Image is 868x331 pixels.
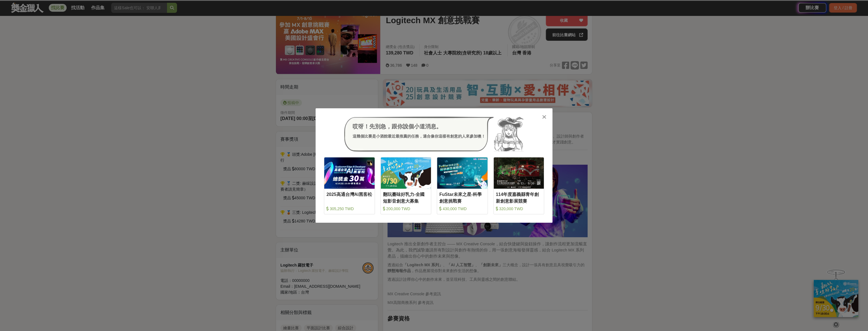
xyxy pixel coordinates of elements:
[437,157,488,214] a: Cover ImageFuStar未來之星-科學創意挑戰賽 430,000 TWD
[496,191,542,204] div: 114年度嘉義縣青年創新創意影展競賽
[324,157,375,188] img: Cover Image
[353,133,485,139] div: 這幾個比賽是小酒館最近最推薦的任務，適合像你這樣有創意的人來參加噢！
[493,157,544,214] a: Cover Image114年度嘉義縣青年創新創意影展競賽 320,000 TWD
[326,206,372,212] div: 305,250 TWD
[326,191,372,204] div: 2025高通台灣AI黑客松
[380,157,431,214] a: Cover Image翻玩臺味好乳力-全國短影音創意大募集 200,000 TWD
[439,191,485,204] div: FuStar未來之星-科學創意挑戰賽
[353,122,485,131] div: 哎呀！先別急，跟你說個小道消息。
[324,157,375,214] a: Cover Image2025高通台灣AI黑客松 305,250 TWD
[383,206,429,212] div: 200,000 TWD
[494,117,524,152] img: Avatar
[439,206,485,212] div: 430,000 TWD
[383,191,429,204] div: 翻玩臺味好乳力-全國短影音創意大募集
[494,157,544,188] img: Cover Image
[381,157,431,188] img: Cover Image
[496,206,542,212] div: 320,000 TWD
[437,157,488,188] img: Cover Image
